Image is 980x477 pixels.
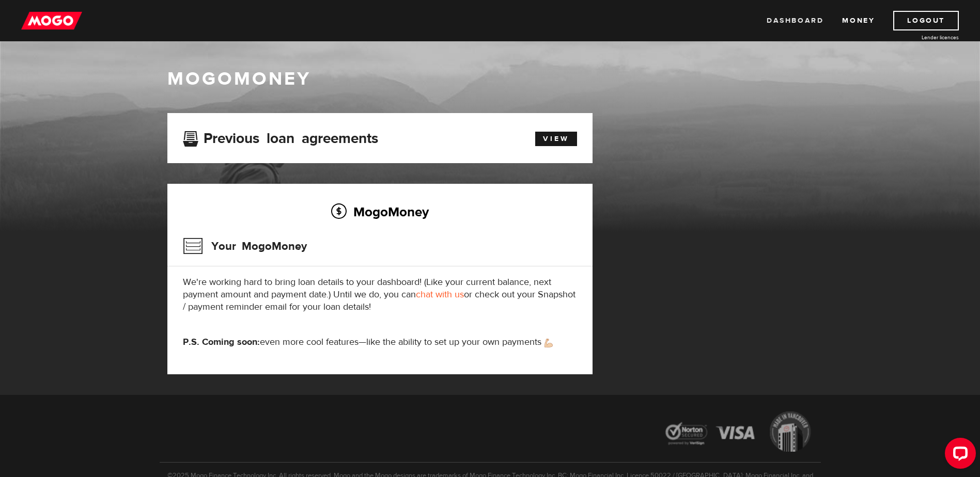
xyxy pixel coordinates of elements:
[545,339,553,347] img: strong arm emoji
[842,11,875,30] a: Money
[183,336,260,348] strong: P.S. Coming soon:
[881,34,959,41] a: Lender licences
[167,68,813,90] h1: MogoMoney
[767,11,823,30] a: Dashboard
[183,201,577,222] h2: MogoMoney
[416,289,464,300] a: chat with us
[893,11,959,30] a: Logout
[535,132,577,146] a: View
[183,276,577,313] p: We're working hard to bring loan details to your dashboard! (Like your current balance, next paym...
[21,11,82,30] img: mogo_logo-11ee424be714fa7cbb0f0f49df9e16ec.png
[937,434,980,477] iframe: LiveChat chat widget
[183,130,378,144] h3: Previous loan agreements
[656,404,821,462] img: legal-icons-92a2ffecb4d32d839781d1b4e4802d7b.png
[183,336,577,348] p: even more cool features—like the ability to set up your own payments
[183,233,307,260] h3: Your MogoMoney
